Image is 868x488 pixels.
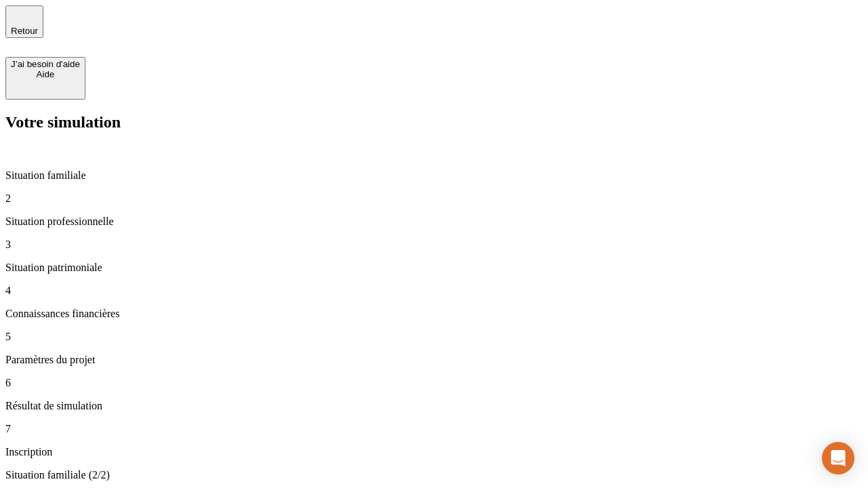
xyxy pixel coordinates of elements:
p: 7 [5,423,863,435]
button: Retour [5,5,43,38]
p: Inscription [5,446,863,458]
p: Connaissances financières [5,308,863,320]
span: Retour [11,26,38,36]
div: Aide [11,69,80,79]
div: Open Intercom Messenger [822,442,854,474]
p: 6 [5,377,863,389]
p: Situation familiale [5,169,863,182]
p: Situation professionnelle [5,216,863,228]
p: 2 [5,192,863,205]
p: 4 [5,285,863,297]
p: Situation familiale (2/2) [5,469,863,481]
p: Situation patrimoniale [5,262,863,274]
div: J’ai besoin d'aide [11,59,80,69]
p: 3 [5,239,863,251]
p: Résultat de simulation [5,400,863,412]
p: Paramètres du projet [5,354,863,366]
h2: Votre simulation [5,113,863,131]
p: 5 [5,331,863,343]
button: J’ai besoin d'aideAide [5,57,85,100]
